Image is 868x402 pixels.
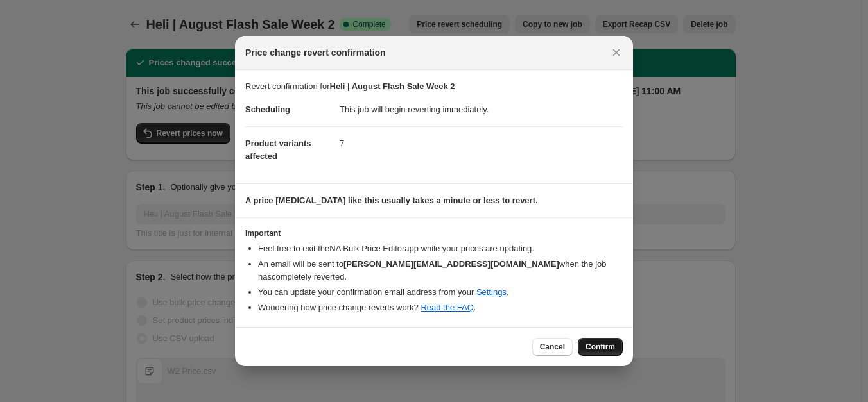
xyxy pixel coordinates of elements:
h3: Important [245,228,623,239]
a: Settings [476,287,507,297]
li: Wondering how price change reverts work? . [258,301,623,314]
dd: This job will begin reverting immediately. [340,93,623,126]
span: Confirm [586,342,615,352]
button: Cancel [532,338,573,356]
button: Confirm [578,338,623,356]
li: You can update your confirmation email address from your . [258,286,623,299]
b: [PERSON_NAME][EMAIL_ADDRESS][DOMAIN_NAME] [343,259,559,269]
p: Revert confirmation for [245,80,623,93]
button: Close [607,44,625,62]
span: Scheduling [245,105,290,114]
li: An email will be sent to when the job has completely reverted . [258,258,623,283]
b: Heli | August Flash Sale Week 2 [330,81,455,91]
span: Product variants affected [245,138,311,161]
a: Read the FAQ [421,303,473,312]
span: Cancel [540,342,565,352]
b: A price [MEDICAL_DATA] like this usually takes a minute or less to revert. [245,196,538,205]
dd: 7 [340,126,623,160]
li: Feel free to exit the NA Bulk Price Editor app while your prices are updating. [258,242,623,255]
span: Price change revert confirmation [245,46,386,59]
